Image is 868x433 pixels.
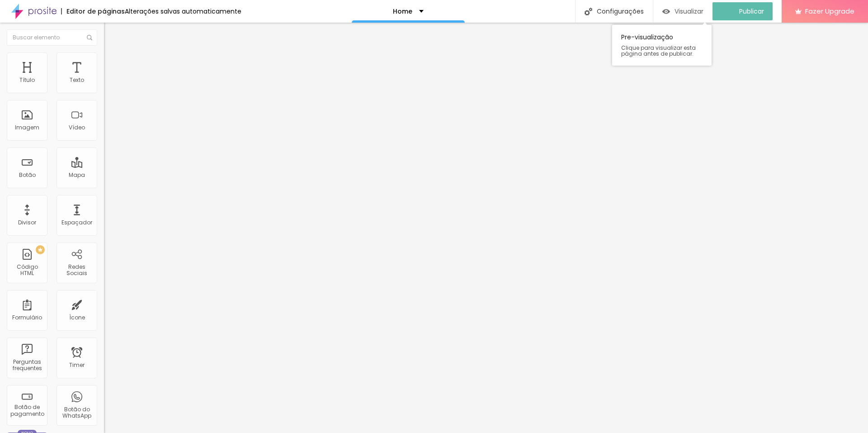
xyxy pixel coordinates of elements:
button: Publicar [712,2,773,20]
p: Home [393,8,412,14]
div: Timer [69,362,85,368]
span: Visualizar [675,8,703,15]
input: Buscar elemento [7,29,97,46]
div: Botão do WhatsApp [59,406,94,419]
div: Alterações salvas automaticamente [125,8,241,14]
div: Botão [19,172,36,178]
div: Perguntas frequentes [9,359,45,372]
span: Clique para visualizar esta página antes de publicar. [621,45,703,57]
div: Imagem [15,124,39,131]
div: Botão de pagamento [9,404,45,417]
span: Fazer Upgrade [805,7,854,15]
div: Ícone [69,314,85,321]
div: Texto [70,77,84,83]
div: Pre-visualização [612,25,712,66]
div: Título [19,77,35,83]
div: Mapa [69,172,85,178]
img: view-1.svg [662,8,670,15]
div: Formulário [12,314,42,321]
span: Publicar [739,8,764,15]
div: Espaçador [61,219,92,226]
div: Redes Sociais [59,264,94,277]
iframe: Editor [104,23,868,433]
img: Icone [87,35,92,40]
div: Divisor [18,219,36,226]
div: Vídeo [69,124,85,131]
img: Icone [585,8,592,15]
div: Código HTML [9,264,45,277]
div: Editor de páginas [61,8,125,14]
button: Visualizar [653,2,712,20]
